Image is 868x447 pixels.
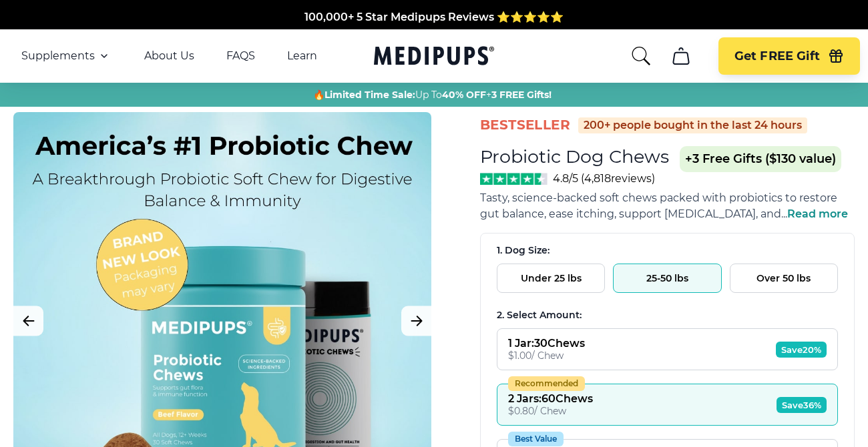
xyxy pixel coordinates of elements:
span: Save 20% [776,342,827,358]
button: 25-50 lbs [613,264,721,293]
span: 🔥 Up To + [313,88,552,101]
h1: Probiotic Dog Chews [480,145,669,167]
button: Recommended2 Jars:60Chews$0.80/ ChewSave36% [497,384,838,426]
span: Made In The [GEOGRAPHIC_DATA] from domestic & globally sourced ingredients [212,26,656,39]
div: 2 Jars : 60 Chews [508,392,593,405]
a: About Us [144,49,194,63]
a: Learn [287,49,317,63]
button: Next Image [401,306,431,336]
span: ... [781,207,848,220]
a: FAQS [226,49,255,63]
button: search [630,45,652,67]
span: 4.8/5 ( 4,818 reviews) [553,172,655,185]
span: Supplements [21,49,95,63]
div: 1. Dog Size: [497,244,838,257]
a: Medipups [374,43,494,71]
span: Tasty, science-backed soft chews packed with probiotics to restore [480,191,837,204]
div: Best Value [508,432,564,446]
button: 1 Jar:30Chews$1.00/ ChewSave20% [497,328,838,370]
span: gut balance, ease itching, support [MEDICAL_DATA], and [480,207,781,220]
div: 200+ people bought in the last 24 hours [578,117,807,133]
span: +3 Free Gifts ($130 value) [680,146,841,172]
span: Read more [787,207,848,220]
img: Stars - 4.8 [480,173,548,185]
button: Previous Image [13,306,43,336]
div: Recommended [508,376,585,391]
button: Over 50 lbs [730,264,838,293]
span: BestSeller [480,116,570,134]
button: Supplements [21,48,112,64]
span: Save 36% [777,397,827,413]
div: $ 1.00 / Chew [508,350,585,362]
button: Get FREE Gift [718,37,860,75]
div: 2. Select Amount: [497,309,838,322]
div: 1 Jar : 30 Chews [508,337,585,350]
div: $ 0.80 / Chew [508,405,593,417]
span: Get FREE Gift [734,49,820,64]
button: cart [665,40,697,72]
button: Under 25 lbs [497,264,605,293]
span: 100,000+ 5 Star Medipups Reviews ⭐️⭐️⭐️⭐️⭐️ [304,10,564,23]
